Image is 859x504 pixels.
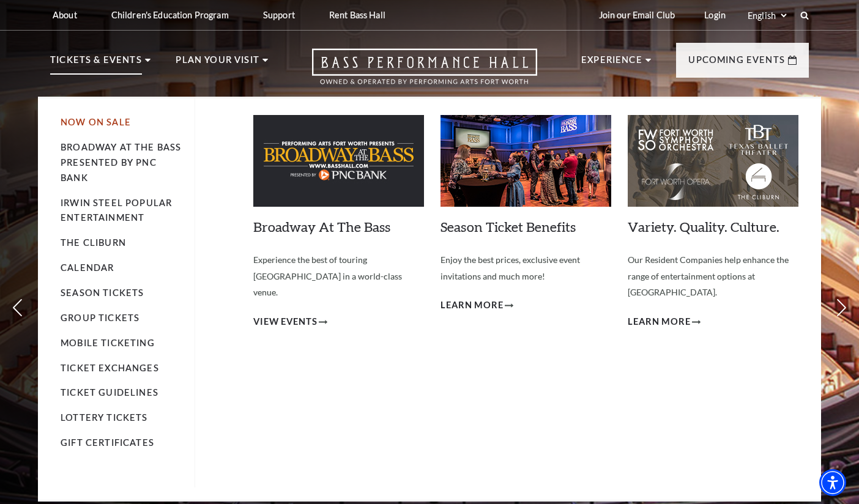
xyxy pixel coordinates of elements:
[263,10,295,20] p: Support
[176,53,259,75] p: Plan Your Visit
[628,218,779,235] a: Variety. Quality. Culture.
[61,198,172,223] a: Irwin Steel Popular Entertainment
[253,314,327,330] a: View Events
[61,142,181,183] a: Broadway At The Bass presented by PNC Bank
[61,412,148,423] a: Lottery Tickets
[61,262,114,273] a: Calendar
[253,252,424,301] p: Experience the best of touring [GEOGRAPHIC_DATA] in a world-class venue.
[441,218,576,235] a: Season Ticket Benefits
[61,313,139,323] a: Group Tickets
[61,287,144,298] a: Season Tickets
[441,115,611,207] img: Season Ticket Benefits
[61,363,159,373] a: Ticket Exchanges
[111,10,229,20] p: Children's Education Program
[628,115,798,207] img: Variety. Quality. Culture.
[253,218,390,235] a: Broadway At The Bass
[628,252,798,301] p: Our Resident Companies help enhance the range of entertainment options at [GEOGRAPHIC_DATA].
[50,53,142,75] p: Tickets & Events
[745,10,789,21] select: Select:
[61,237,126,248] a: The Cliburn
[53,10,77,20] p: About
[628,314,701,330] a: Learn More Variety. Quality. Culture.
[688,53,785,75] p: Upcoming Events
[268,48,581,97] a: Open this option
[581,53,642,75] p: Experience
[441,298,504,313] span: Learn More
[329,10,385,20] p: Rent Bass Hall
[61,437,154,448] a: Gift Certificates
[253,115,424,207] img: Broadway At The Bass
[61,117,131,127] a: Now On Sale
[441,252,611,284] p: Enjoy the best prices, exclusive event invitations and much more!
[628,314,691,330] span: Learn More
[819,469,846,496] div: Accessibility Menu
[61,387,158,398] a: Ticket Guidelines
[61,338,155,348] a: Mobile Ticketing
[441,298,513,313] a: Learn More Season Ticket Benefits
[253,314,318,330] span: View Events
